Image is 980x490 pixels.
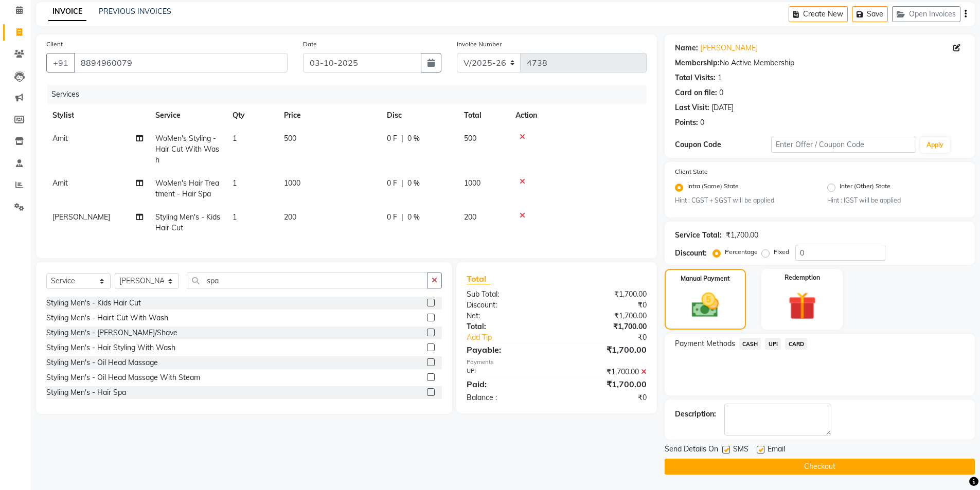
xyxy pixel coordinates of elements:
div: Balance : [459,392,557,403]
span: 0 % [407,212,420,223]
a: Add Tip [459,332,573,343]
div: ₹1,700.00 [726,230,758,241]
div: Styling Men's - [PERSON_NAME]/Shave [46,328,177,338]
span: UPI [765,338,781,350]
div: ₹1,700.00 [557,321,654,332]
small: Hint : CGST + SGST will be applied [675,196,812,205]
div: ₹1,700.00 [557,311,654,321]
span: CASH [739,338,761,350]
button: Checkout [665,459,975,475]
div: Last Visit: [675,102,709,113]
th: Qty [226,104,278,127]
label: Fixed [774,247,789,257]
div: ₹1,700.00 [557,367,654,377]
div: Points: [675,117,698,128]
span: Styling Men's - Kids Hair Cut [155,212,220,232]
div: Styling Men's - Kids Hair Cut [46,298,141,308]
div: ₹1,700.00 [557,378,654,390]
div: Payments [467,358,646,367]
span: 0 F [387,133,397,144]
label: Redemption [785,273,820,282]
button: Apply [920,137,950,153]
span: 1 [233,212,237,222]
div: 0 [719,87,723,98]
a: PREVIOUS INVOICES [99,7,171,16]
th: Price [278,104,381,127]
span: 200 [284,212,296,222]
a: [PERSON_NAME] [700,43,758,53]
div: Membership: [675,58,720,68]
label: Inter (Other) State [840,182,890,194]
div: Payable: [459,343,557,356]
label: Manual Payment [681,274,730,283]
img: _gift.svg [779,288,825,323]
div: Description: [675,409,716,420]
div: Coupon Code [675,139,772,150]
span: | [401,178,403,189]
span: Send Details On [665,444,718,457]
label: Invoice Number [457,40,502,49]
div: 1 [718,72,722,83]
input: Enter Offer / Coupon Code [771,137,916,153]
span: 0 % [407,178,420,189]
button: Create New [789,6,848,22]
div: Styling Men's - Hair Styling With Wash [46,342,175,353]
span: Email [768,444,785,457]
div: Name: [675,43,698,53]
input: Search or Scan [187,273,427,288]
div: ₹1,700.00 [557,343,654,356]
div: ₹0 [557,300,654,311]
a: INVOICE [48,3,86,21]
img: _cash.svg [683,289,727,321]
small: Hint : IGST will be applied [827,196,965,205]
th: Action [509,104,647,127]
span: Payment Methods [675,338,735,349]
label: Percentage [725,247,758,257]
label: Client State [675,167,708,176]
span: Amit [52,134,68,143]
div: ₹0 [573,332,654,343]
span: | [401,133,403,144]
label: Client [46,40,63,49]
div: Sub Total: [459,289,557,300]
span: 1 [233,178,237,188]
div: Card on file: [675,87,717,98]
label: Intra (Same) State [687,182,739,194]
div: ₹1,700.00 [557,289,654,300]
span: SMS [733,444,749,457]
span: | [401,212,403,223]
div: UPI [459,367,557,377]
span: 200 [464,212,476,222]
div: No Active Membership [675,58,965,68]
span: WoMen's Hair Treatment - Hair Spa [155,178,219,198]
div: Styling Men's - Hair Spa [46,387,126,398]
span: 500 [284,134,296,143]
th: Service [149,104,226,127]
th: Disc [381,104,458,127]
div: Discount: [459,300,557,311]
div: Paid: [459,378,557,390]
button: Open Invoices [892,6,960,22]
span: 0 F [387,178,397,189]
label: Date [303,40,317,49]
span: [PERSON_NAME] [52,212,110,222]
th: Total [458,104,509,127]
span: 500 [464,134,476,143]
div: Net: [459,311,557,321]
div: Discount: [675,248,707,259]
span: CARD [785,338,807,350]
span: 1 [233,134,237,143]
div: Service Total: [675,230,722,241]
button: Save [852,6,888,22]
div: ₹0 [557,392,654,403]
input: Search by Name/Mobile/Email/Code [74,53,288,72]
div: Total: [459,321,557,332]
div: Total Visits: [675,72,716,83]
button: +91 [46,53,75,72]
span: WoMen's Styling - Hair Cut With Wash [155,134,219,165]
div: Styling Men's - Oil Head Massage [46,357,158,368]
div: Styling Men's - Oil Head Massage With Steam [46,372,200,383]
div: Services [47,85,654,104]
div: Styling Men's - Hairt Cut With Wash [46,313,168,323]
span: 0 F [387,212,397,223]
